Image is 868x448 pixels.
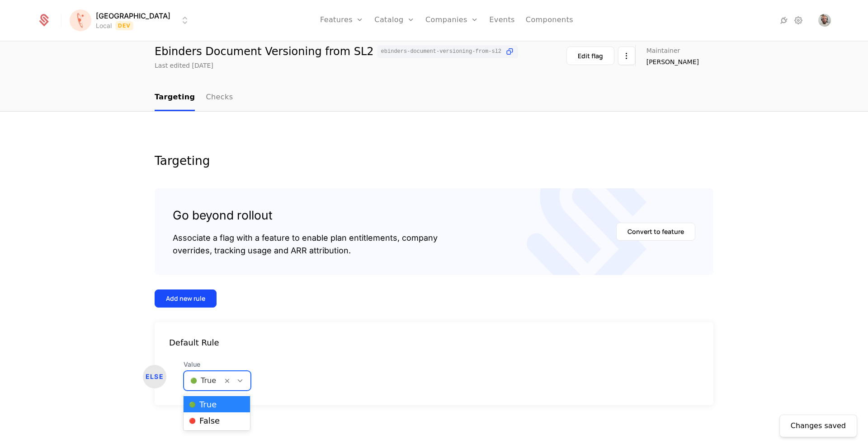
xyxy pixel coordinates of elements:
div: Targeting [155,155,713,167]
span: 🔴 [189,417,196,425]
div: Last edited [DATE] [155,61,213,70]
a: Integrations [778,15,789,26]
div: Edit flag [578,51,603,61]
div: Changes saved [791,420,846,431]
span: Dev [115,21,134,30]
a: Checks [206,84,233,111]
span: [GEOGRAPHIC_DATA] [96,10,170,21]
nav: Main [155,84,713,111]
ul: Choose Sub Page [155,84,233,111]
span: Maintainer [646,47,680,54]
img: Florence [70,9,91,31]
div: ELSE [143,365,166,388]
span: False [189,417,220,425]
div: Add new rule [166,294,205,303]
div: Default Rule [155,336,713,349]
div: Associate a flag with a feature to enable plan entitlements, company overrides, tracking usage an... [173,232,438,257]
button: Convert to feature [616,223,695,241]
button: Edit flag [566,47,614,65]
img: Marko Bera [818,14,831,27]
span: 🟢 [189,401,196,408]
div: Ebinders Document Versioning from SL2 [155,45,518,58]
span: ebinders-document-versioning-from-sl2 [381,49,501,54]
a: Settings [793,15,804,26]
span: True [189,401,217,409]
span: [PERSON_NAME] [646,57,699,66]
button: Add new rule [155,289,217,308]
div: Go beyond rollout [173,206,438,224]
button: Open user button [818,14,831,27]
div: Local [96,21,112,30]
button: Select environment [72,10,190,30]
span: Value [184,360,251,369]
a: Targeting [155,84,195,111]
button: Select action [618,47,635,65]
